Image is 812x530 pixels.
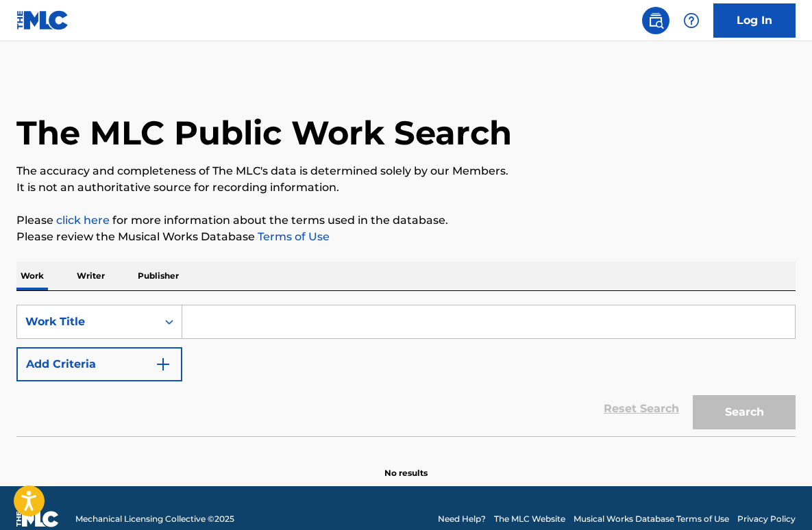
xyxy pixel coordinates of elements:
[678,7,705,34] div: Help
[16,112,512,153] h1: The MLC Public Work Search
[155,356,171,373] img: 9d2ae6d4665cec9f34b9.svg
[16,511,59,527] img: logo
[16,347,182,381] button: Add Criteria
[255,230,330,243] a: Terms of Use
[737,513,796,525] a: Privacy Policy
[16,212,796,229] p: Please for more information about the terms used in the database.
[75,513,234,525] span: Mechanical Licensing Collective © 2025
[648,12,664,29] img: search
[16,262,48,290] p: Work
[56,214,110,227] a: click here
[384,451,428,479] p: No results
[134,262,183,290] p: Publisher
[494,513,565,525] a: The MLC Website
[16,10,69,30] img: MLC Logo
[16,305,796,436] form: Search Form
[574,513,729,525] a: Musical Works Database Terms of Use
[25,314,149,330] div: Work Title
[683,12,700,29] img: help
[16,229,796,245] p: Please review the Musical Works Database
[16,179,796,196] p: It is not an authoritative source for recording information.
[73,262,109,290] p: Writer
[16,163,796,179] p: The accuracy and completeness of The MLC's data is determined solely by our Members.
[713,3,796,38] a: Log In
[438,513,486,525] a: Need Help?
[642,7,669,34] a: Public Search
